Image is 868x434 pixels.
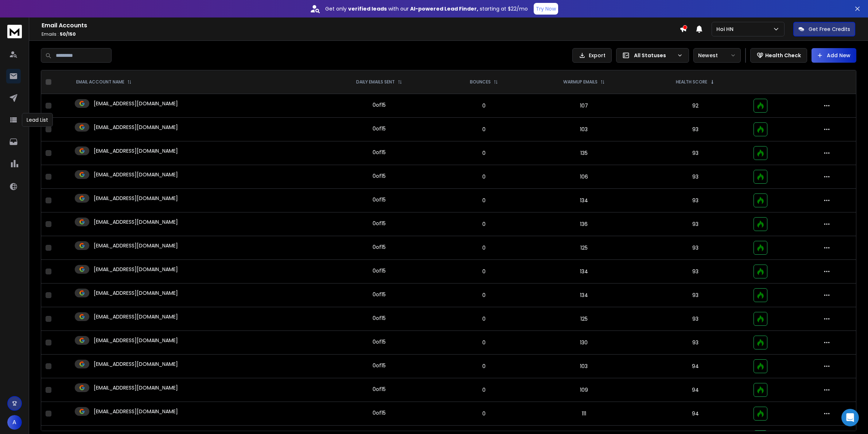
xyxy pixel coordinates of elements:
p: [EMAIL_ADDRESS][DOMAIN_NAME] [94,242,178,249]
p: 0 [445,315,522,322]
td: 103 [527,355,641,378]
td: 135 [527,141,641,165]
p: 0 [445,220,522,228]
button: Try Now [534,3,558,15]
p: WARMUP EMAILS [563,79,598,85]
p: HEALTH SCORE [676,79,707,85]
p: 0 [445,410,522,417]
h1: Email Accounts [42,21,680,30]
td: 125 [527,236,641,260]
td: 93 [641,284,750,307]
p: 0 [445,339,522,346]
td: 93 [641,165,750,189]
div: 0 of 15 [373,196,386,203]
p: 0 [445,292,522,299]
p: 0 [445,149,522,157]
strong: verified leads [348,5,387,12]
td: 106 [527,165,641,189]
td: 130 [527,331,641,355]
button: Newest [693,48,741,63]
button: Export [572,48,612,63]
td: 94 [641,355,750,378]
button: Health Check [750,48,807,63]
p: All Statuses [634,52,674,59]
div: 0 of 15 [373,291,386,298]
p: DAILY EMAILS SENT [356,79,395,85]
td: 103 [527,118,641,141]
p: [EMAIL_ADDRESS][DOMAIN_NAME] [94,408,178,415]
strong: AI-powered Lead Finder, [410,5,478,12]
p: [EMAIL_ADDRESS][DOMAIN_NAME] [94,360,178,368]
p: 0 [445,197,522,204]
p: [EMAIL_ADDRESS][DOMAIN_NAME] [94,195,178,202]
div: 0 of 15 [373,101,386,109]
td: 93 [641,236,750,260]
div: 0 of 15 [373,220,386,227]
td: 93 [641,118,750,141]
p: [EMAIL_ADDRESS][DOMAIN_NAME] [94,171,178,178]
p: BOUNCES [470,79,491,85]
p: [EMAIL_ADDRESS][DOMAIN_NAME] [94,337,178,344]
button: A [7,415,22,430]
p: 0 [445,126,522,133]
p: [EMAIL_ADDRESS][DOMAIN_NAME] [94,147,178,155]
td: 93 [641,212,750,236]
td: 93 [641,260,750,284]
td: 111 [527,402,641,426]
td: 92 [641,94,750,118]
p: Get Free Credits [809,26,850,33]
p: Get only with our starting at $22/mo [325,5,528,12]
td: 109 [527,378,641,402]
div: 0 of 15 [373,149,386,156]
div: 0 of 15 [373,362,386,369]
p: [EMAIL_ADDRESS][DOMAIN_NAME] [94,313,178,320]
p: Emails : [42,31,680,37]
div: 0 of 15 [373,125,386,132]
div: EMAIL ACCOUNT NAME [76,79,132,85]
p: [EMAIL_ADDRESS][DOMAIN_NAME] [94,289,178,297]
td: 125 [527,307,641,331]
td: 134 [527,284,641,307]
div: 0 of 15 [373,267,386,274]
p: [EMAIL_ADDRESS][DOMAIN_NAME] [94,100,178,107]
td: 134 [527,260,641,284]
div: Open Intercom Messenger [841,409,859,426]
p: 0 [445,363,522,370]
p: Try Now [536,5,556,12]
p: 0 [445,244,522,251]
div: 0 of 15 [373,243,386,251]
p: [EMAIL_ADDRESS][DOMAIN_NAME] [94,266,178,273]
td: 93 [641,307,750,331]
p: 0 [445,268,522,275]
td: 94 [641,378,750,402]
div: 0 of 15 [373,386,386,393]
button: Get Free Credits [793,22,855,36]
p: [EMAIL_ADDRESS][DOMAIN_NAME] [94,124,178,131]
p: 0 [445,102,522,109]
p: [EMAIL_ADDRESS][DOMAIN_NAME] [94,218,178,226]
td: 134 [527,189,641,212]
p: Hoi HN [716,26,736,33]
div: Lead List [22,113,53,127]
div: 0 of 15 [373,338,386,345]
div: 0 of 15 [373,314,386,322]
span: 50 / 150 [60,31,76,37]
p: 0 [445,173,522,180]
p: [EMAIL_ADDRESS][DOMAIN_NAME] [94,384,178,391]
div: 0 of 15 [373,409,386,417]
td: 93 [641,331,750,355]
p: 0 [445,386,522,394]
div: 0 of 15 [373,172,386,180]
td: 93 [641,189,750,212]
button: Add New [811,48,856,63]
td: 136 [527,212,641,236]
td: 94 [641,402,750,426]
td: 93 [641,141,750,165]
td: 107 [527,94,641,118]
p: Health Check [765,52,801,59]
img: logo [7,25,22,38]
